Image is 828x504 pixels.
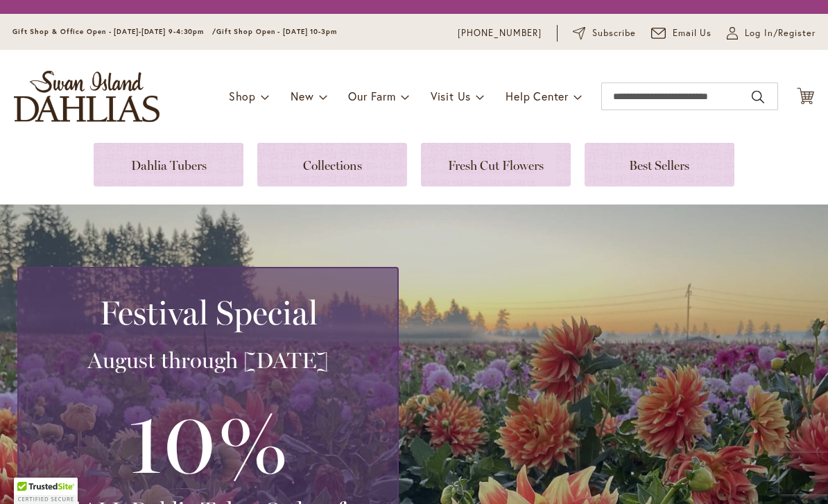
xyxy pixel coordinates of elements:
span: Gift Shop & Office Open - [DATE]-[DATE] 9-4:30pm / [12,27,216,36]
h3: August through [DATE] [35,347,381,374]
h3: 10% [35,388,381,496]
span: Shop [229,89,256,103]
span: Email Us [673,26,712,40]
span: Subscribe [592,26,636,40]
a: store logo [14,71,159,122]
span: Visit Us [431,89,471,103]
span: Log In/Register [745,26,816,40]
span: New [291,89,313,103]
button: Search [752,86,764,108]
span: Gift Shop Open - [DATE] 10-3pm [216,27,337,36]
a: [PHONE_NUMBER] [458,26,542,40]
span: Our Farm [348,89,395,103]
a: Subscribe [573,26,636,40]
a: Email Us [651,26,712,40]
a: Log In/Register [727,26,816,40]
span: Help Center [506,89,569,103]
h2: Festival Special [35,293,381,332]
